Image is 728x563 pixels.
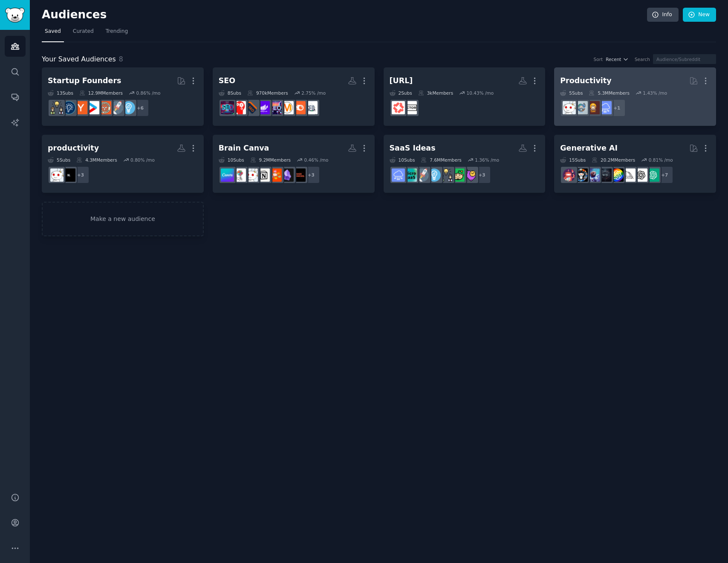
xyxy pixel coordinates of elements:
[610,168,624,182] img: GPT3
[421,157,461,163] div: 7.6M Members
[106,28,128,35] span: Trending
[250,157,291,163] div: 9.2M Members
[560,90,583,96] div: 5 Sub s
[233,168,246,182] img: Creativity
[119,55,123,63] span: 8
[649,157,673,163] div: 0.81 % /mo
[392,101,405,114] img: FutureTechFinds
[418,90,453,96] div: 3k Members
[48,75,121,86] div: Startup Founders
[390,90,412,96] div: 2 Sub s
[589,90,629,96] div: 5.3M Members
[598,101,612,114] img: SaaS
[280,101,294,114] img: DigitalMarketing
[404,101,417,114] img: actordo
[390,143,436,154] div: SaaS Ideas
[42,54,116,65] span: Your Saved Audiences
[131,99,149,117] div: + 6
[257,101,270,114] img: seogrowth
[62,101,75,114] img: Entrepreneurship
[136,90,160,96] div: 0.86 % /mo
[221,168,234,182] img: canva
[110,101,123,114] img: startups
[384,135,546,193] a: SaaS Ideas10Subs7.6MMembers1.36% /mo+3LTDappsumogrowmybusinessEntrepreneurstartupsmicrosaasSaaS
[575,101,588,114] img: ProductivityGeeks
[390,157,415,163] div: 10 Sub s
[606,56,621,62] span: Recent
[86,101,99,114] img: startup
[219,157,244,163] div: 10 Sub s
[76,157,117,163] div: 4.3M Members
[50,168,64,182] img: productivity
[219,75,235,86] div: SEO
[72,166,90,184] div: + 3
[233,101,246,114] img: TechSEO
[575,168,588,182] img: aiArt
[213,135,375,193] a: Brain Canva10Subs9.2MMembers0.46% /mo+3DesignThinkingObsidianMDmindmappingNotionproductivityCreat...
[269,101,282,114] img: SEO_Digital_Marketing
[48,157,70,163] div: 5 Sub s
[42,8,647,22] h2: Audiences
[390,75,413,86] div: [URL]
[592,157,635,163] div: 20.2M Members
[473,166,491,184] div: + 3
[606,56,629,62] button: Recent
[554,135,716,193] a: Generative AI15Subs20.2MMembers0.81% /mo+7ChatGPTOpenAImidjourneyGPT3weirddalleStableDiffusionaiA...
[269,168,282,182] img: mindmapping
[42,135,204,193] a: productivity5Subs4.3MMembers0.80% /mo+3ArtificialNtelligenceproductivity
[213,67,375,126] a: SEO8Subs970kMembers2.75% /moSEOtoolsAndTipsSEMrushDigitalMarketingSEO_Digital_Marketingseogrowthb...
[219,143,269,154] div: Brain Canva
[647,8,679,22] a: Info
[122,101,135,114] img: Entrepreneur
[280,168,294,182] img: ObsidianMD
[683,8,716,22] a: New
[416,168,429,182] img: startups
[622,168,636,182] img: midjourney
[247,90,288,96] div: 970k Members
[245,168,258,182] img: productivity
[475,157,499,163] div: 1.36 % /mo
[392,168,405,182] img: SaaS
[48,90,73,96] div: 13 Sub s
[384,67,546,126] a: [URL]2Subs3kMembers10.43% /moactordoFutureTechFinds
[646,168,659,182] img: ChatGPT
[103,25,131,42] a: Trending
[554,67,716,126] a: Productivity5Subs5.3MMembers1.43% /mo+1SaaSProductivitycafeProductivityGeeksproductivity
[586,101,600,114] img: Productivitycafe
[404,168,417,182] img: microsaas
[302,166,320,184] div: + 3
[451,168,465,182] img: appsumo
[70,25,97,42] a: Curated
[221,101,234,114] img: SEO
[130,157,155,163] div: 0.80 % /mo
[257,168,270,182] img: Notion
[563,168,576,182] img: dalle2
[301,90,326,96] div: 2.75 % /mo
[292,101,306,114] img: SEMrush
[560,75,611,86] div: Productivity
[42,67,204,126] a: Startup Founders13Subs12.9MMembers0.86% /mo+6EntrepreneurstartupsEntrepreneurRideAlongstartupycom...
[98,101,111,114] img: EntrepreneurRideAlong
[653,54,716,64] input: Audience/Subreddit
[594,56,603,62] div: Sort
[635,56,650,62] div: Search
[5,8,25,23] img: GummySearch logo
[598,168,612,182] img: weirddalle
[50,101,64,114] img: growmybusiness
[586,168,600,182] img: StableDiffusion
[45,28,61,35] span: Saved
[48,143,99,154] div: productivity
[560,143,618,154] div: Generative AI
[304,157,329,163] div: 0.46 % /mo
[608,99,626,117] div: + 1
[79,90,123,96] div: 12.9M Members
[62,168,75,182] img: ArtificialNtelligence
[467,90,494,96] div: 10.43 % /mo
[439,168,453,182] img: growmybusiness
[428,168,441,182] img: Entrepreneur
[563,101,576,114] img: productivity
[73,28,94,35] span: Curated
[560,157,586,163] div: 15 Sub s
[74,101,87,114] img: ycombinator
[292,168,306,182] img: DesignThinking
